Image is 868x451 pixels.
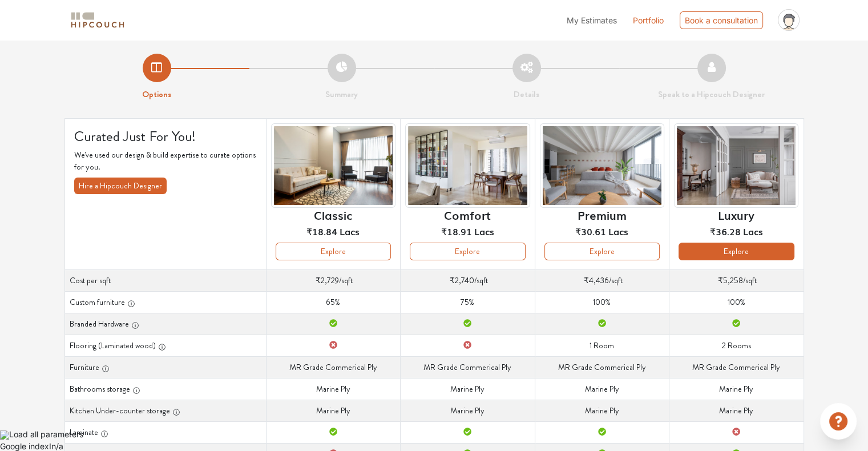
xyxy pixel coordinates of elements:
[680,11,763,29] div: Book a consultation
[74,149,257,173] p: We've used our design & build expertise to curate options for you.
[126,67,192,75] div: Keywords by Traffic
[64,378,266,400] th: Bathrooms storage
[575,224,606,238] span: ₹30.61
[669,269,804,291] td: /sqft
[64,335,266,356] th: Flooring (Laminated wood)
[401,400,535,421] td: Marine Ply
[441,224,472,238] span: ₹18.91
[306,224,337,238] span: ₹18.84
[51,441,63,451] a: n/a
[535,269,669,291] td: /sqft
[43,67,102,75] div: Domain Overview
[276,243,391,260] button: Explore
[64,269,266,291] th: Cost per sqft
[266,269,400,291] td: /sqft
[633,14,664,26] a: Portfolio
[314,208,352,222] h6: Classic
[340,224,360,238] span: Lacs
[474,224,494,238] span: Lacs
[540,123,664,208] img: header-preview
[325,88,358,100] strong: Summary
[669,378,804,400] td: Marine Ply
[578,208,627,222] h6: Premium
[9,429,83,439] span: Load all parameters
[718,208,754,222] h6: Luxury
[316,275,339,286] span: ₹2,729
[658,88,765,100] strong: Speak to a Hipcouch Designer
[401,378,535,400] td: Marine Ply
[669,335,804,356] td: 2 Rooms
[401,356,535,378] td: MR Grade Commerical Ply
[401,291,535,313] td: 75%
[405,123,530,208] img: header-preview
[142,88,171,100] strong: Options
[266,378,400,400] td: Marine Ply
[567,15,617,25] span: My Estimates
[64,291,266,313] th: Custom furniture
[49,441,51,451] span: I
[535,378,669,400] td: Marine Ply
[535,335,669,356] td: 1 Room
[608,224,628,238] span: Lacs
[544,243,660,260] button: Explore
[444,208,491,222] h6: Comfort
[271,123,395,208] img: header-preview
[30,30,126,39] div: Domain: [DOMAIN_NAME]
[679,243,794,260] button: Explore
[74,128,257,145] h4: Curated Just For You!
[18,18,27,27] img: logo_orange.svg
[64,313,266,335] th: Branded Hardware
[74,178,167,194] button: Hire a Hipcouch Designer
[535,356,669,378] td: MR Grade Commerical Ply
[743,224,763,238] span: Lacs
[535,400,669,421] td: Marine Ply
[266,400,400,421] td: Marine Ply
[64,421,266,443] th: Laminate
[514,88,539,100] strong: Details
[450,275,474,286] span: ₹2,740
[69,7,126,33] span: logo-horizontal.svg
[535,291,669,313] td: 100%
[32,18,56,27] div: v 4.0.25
[64,356,266,378] th: Furniture
[266,356,400,378] td: MR Grade Commerical Ply
[31,66,40,75] img: tab_domain_overview_orange.svg
[584,275,609,286] span: ₹4,436
[69,10,126,30] img: logo-horizontal.svg
[718,275,743,286] span: ₹5,258
[669,356,804,378] td: MR Grade Commerical Ply
[710,224,741,238] span: ₹36.28
[669,400,804,421] td: Marine Ply
[114,66,123,75] img: tab_keywords_by_traffic_grey.svg
[669,291,804,313] td: 100%
[410,243,525,260] button: Explore
[64,400,266,421] th: Kitchen Under-counter storage
[401,269,535,291] td: /sqft
[266,291,400,313] td: 65%
[674,123,798,208] img: header-preview
[18,30,27,39] img: website_grey.svg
